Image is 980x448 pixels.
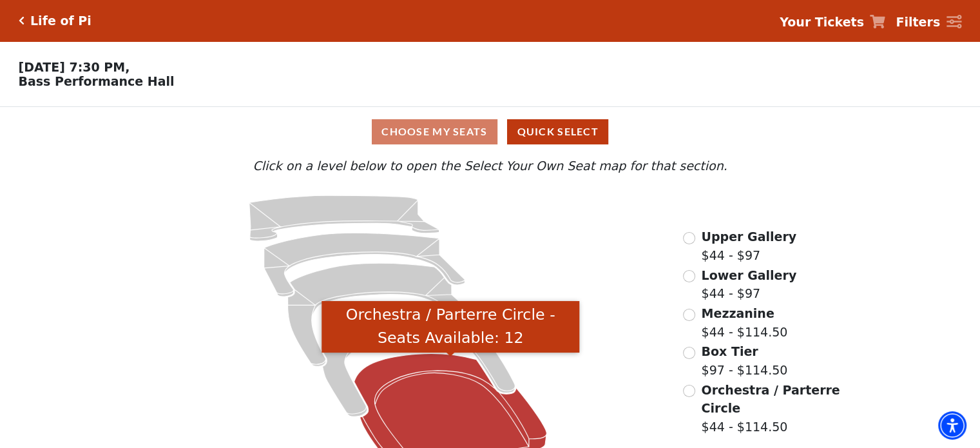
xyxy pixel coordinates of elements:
[780,13,885,32] a: Your Tickets
[701,268,796,282] span: Lower Gallery
[131,157,848,175] p: Click on a level below to open the Select Your Own Seat map for that section.
[780,15,864,29] strong: Your Tickets
[896,13,961,32] a: Filters
[701,383,840,416] span: Orchestra / Parterre Circle
[701,266,796,303] label: $44 - $97
[701,304,787,341] label: $44 - $114.50
[322,301,579,353] div: Orchestra / Parterre Circle - Seats Available: 12
[701,342,787,379] label: $97 - $114.50
[938,411,966,440] div: Accessibility Menu
[30,14,91,28] h5: Life of Pi
[507,119,608,144] button: Quick Select
[701,228,796,264] label: $44 - $97
[701,229,796,244] span: Upper Gallery
[701,344,758,358] span: Box Tier
[701,381,841,436] label: $44 - $114.50
[896,15,940,29] strong: Filters
[264,233,465,297] path: Lower Gallery - Seats Available: 53
[701,306,774,320] span: Mezzanine
[19,16,24,25] a: Click here to go back to filters
[249,195,439,241] path: Upper Gallery - Seats Available: 311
